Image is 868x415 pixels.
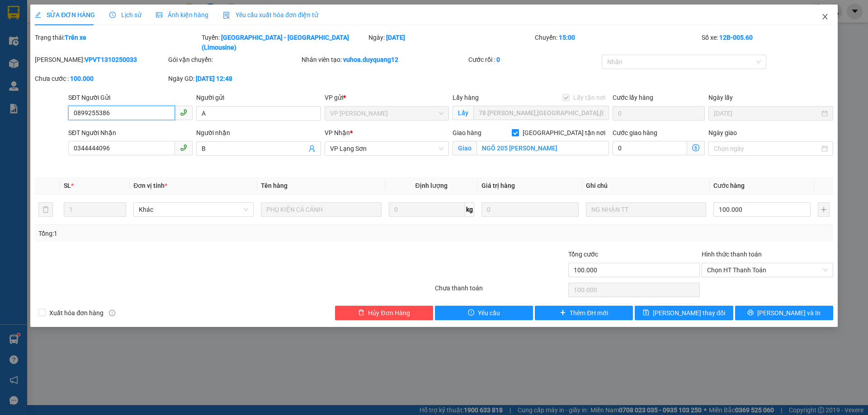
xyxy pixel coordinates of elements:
[68,128,193,138] div: SĐT Người Nhận
[35,11,95,19] span: SỬA ĐƠN HÀNG
[701,33,834,52] div: Số xe:
[180,109,187,116] span: phone
[713,182,745,189] span: Cước hàng
[85,56,137,63] b: VPVT1310250033
[468,309,474,317] span: exclamation-circle
[643,309,649,317] span: save
[196,75,232,82] b: [DATE] 12:48
[559,34,575,41] b: 15:00
[196,128,321,138] div: Người nhận
[201,33,368,52] div: Tuyến:
[613,94,653,101] label: Cước lấy hàng
[68,93,193,103] div: SĐT Người Gửi
[38,202,53,217] button: delete
[812,5,838,30] button: Close
[653,308,725,318] span: [PERSON_NAME] thay đổi
[434,283,567,299] div: Chưa thanh toán
[821,13,829,20] span: close
[35,55,166,65] div: [PERSON_NAME]:
[613,106,705,121] input: Cước lấy hàng
[435,306,533,320] button: exclamation-circleYêu cầu
[473,106,609,120] input: Lấy tận nơi
[708,129,737,136] label: Ngày giao
[302,55,467,65] div: Nhân viên tạo:
[415,182,448,189] span: Định lượng
[453,94,479,101] span: Lấy hàng
[707,263,828,277] span: Chọn HT Thanh Toán
[330,142,443,155] span: VP Lạng Sơn
[582,177,710,195] th: Ghi chú
[453,106,473,120] span: Lấy
[38,228,335,238] div: Tổng: 1
[109,11,142,19] span: Lịch sử
[308,145,316,152] span: user-add
[156,11,208,19] span: Ảnh kiện hàng
[453,129,481,136] span: Giao hàng
[465,202,474,217] span: kg
[568,251,598,258] span: Tổng cước
[386,34,405,41] b: [DATE]
[35,74,166,84] div: Chưa cước :
[586,202,706,217] input: Ghi Chú
[560,309,566,317] span: plus
[757,308,821,318] span: [PERSON_NAME] và In
[133,182,167,189] span: Đơn vị tính
[261,182,288,189] span: Tên hàng
[570,308,608,318] span: Thêm ĐH mới
[747,309,754,317] span: printer
[156,12,162,18] span: picture
[818,202,830,217] button: plus
[325,93,449,103] div: VP gửi
[180,144,187,151] span: phone
[692,144,699,151] span: dollar-circle
[613,129,657,136] label: Cước giao hàng
[70,75,94,82] b: 100.000
[109,12,116,18] span: clock-circle
[261,202,381,217] input: VD: Bàn, Ghế
[325,129,350,136] span: VP Nhận
[535,306,633,320] button: plusThêm ĐH mới
[534,33,701,52] div: Chuyến:
[343,56,398,63] b: vuhoa.duyquang12
[496,56,500,63] b: 0
[335,306,433,320] button: deleteHủy Đơn Hàng
[358,309,364,317] span: delete
[168,74,300,84] div: Ngày GD:
[481,182,515,189] span: Giá trị hàng
[453,141,476,155] span: Giao
[168,55,300,65] div: Gói vận chuyển:
[478,308,500,318] span: Yêu cầu
[34,33,201,52] div: Trạng thái:
[714,144,819,154] input: Ngày giao
[223,12,230,19] img: icon
[35,12,41,18] span: edit
[708,94,733,101] label: Ngày lấy
[735,306,833,320] button: printer[PERSON_NAME] và In
[468,55,600,65] div: Cước rồi :
[330,107,443,120] span: VP Minh Khai
[481,202,579,217] input: 0
[139,203,248,216] span: Khác
[65,34,86,41] b: Trên xe
[109,310,115,316] span: info-circle
[202,34,349,51] b: [GEOGRAPHIC_DATA] - [GEOGRAPHIC_DATA] (Limousine)
[714,108,819,118] input: Ngày lấy
[196,93,321,103] div: Người gửi
[613,141,687,155] input: Cước giao hàng
[635,306,733,320] button: save[PERSON_NAME] thay đổi
[570,93,609,103] span: Lấy tận nơi
[719,34,753,41] b: 12B-005.60
[702,251,762,258] label: Hình thức thanh toán
[519,128,609,138] span: [GEOGRAPHIC_DATA] tận nơi
[64,182,71,189] span: SL
[223,11,318,19] span: Yêu cầu xuất hóa đơn điện tử
[476,141,609,155] input: Giao tận nơi
[46,308,107,318] span: Xuất hóa đơn hàng
[368,33,534,52] div: Ngày:
[368,308,410,318] span: Hủy Đơn Hàng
